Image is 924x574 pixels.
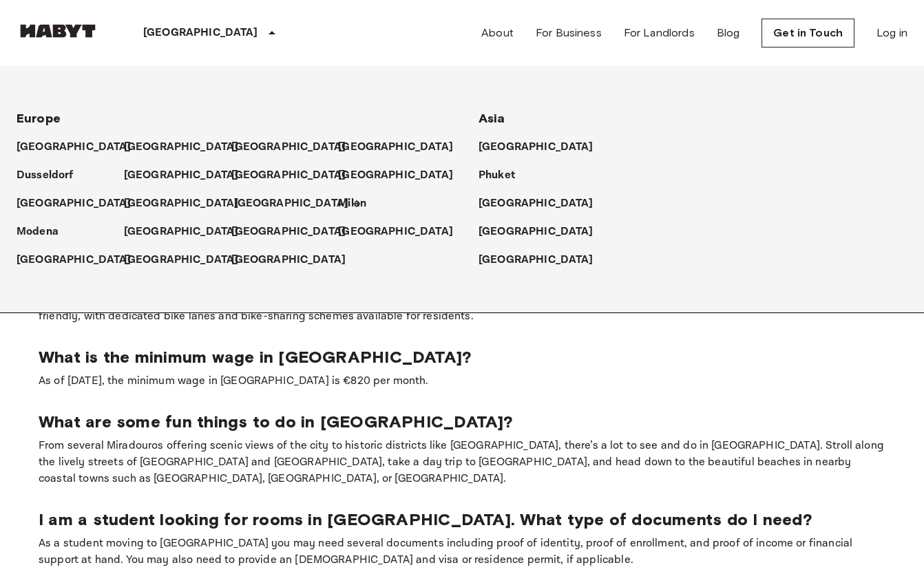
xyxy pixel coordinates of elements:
[536,25,602,41] a: For Business
[17,224,59,240] p: Modena
[124,224,253,240] a: [GEOGRAPHIC_DATA]
[479,111,505,126] span: Asia
[17,252,145,268] a: [GEOGRAPHIC_DATA]
[876,25,907,41] a: Log in
[231,252,360,268] a: [GEOGRAPHIC_DATA]
[338,224,453,240] p: [GEOGRAPHIC_DATA]
[231,224,360,240] a: [GEOGRAPHIC_DATA]
[479,167,515,184] p: Phuket
[479,195,607,212] a: [GEOGRAPHIC_DATA]
[17,111,61,126] span: Europe
[17,195,132,212] p: [GEOGRAPHIC_DATA]
[479,139,594,156] p: [GEOGRAPHIC_DATA]
[338,167,453,184] p: [GEOGRAPHIC_DATA]
[338,139,467,156] a: [GEOGRAPHIC_DATA]
[17,24,99,38] img: Habyt
[17,195,145,212] a: [GEOGRAPHIC_DATA]
[39,438,885,487] p: From several Miradouros offering scenic views of the city to historic districts like [GEOGRAPHIC_...
[124,195,239,212] p: [GEOGRAPHIC_DATA]
[338,167,467,184] a: [GEOGRAPHIC_DATA]
[338,139,453,156] p: [GEOGRAPHIC_DATA]
[234,195,349,212] p: [GEOGRAPHIC_DATA]
[231,139,346,156] p: [GEOGRAPHIC_DATA]
[17,252,132,268] p: [GEOGRAPHIC_DATA]
[624,25,695,41] a: For Landlords
[124,252,239,268] p: [GEOGRAPHIC_DATA]
[479,252,594,268] p: [GEOGRAPHIC_DATA]
[143,25,258,41] p: [GEOGRAPHIC_DATA]
[231,167,346,184] p: [GEOGRAPHIC_DATA]
[231,252,346,268] p: [GEOGRAPHIC_DATA]
[762,19,854,47] a: Get in Touch
[231,224,346,240] p: [GEOGRAPHIC_DATA]
[39,412,885,432] p: What are some fun things to do in [GEOGRAPHIC_DATA]?
[124,139,253,156] a: [GEOGRAPHIC_DATA]
[479,252,607,268] a: [GEOGRAPHIC_DATA]
[479,195,594,212] p: [GEOGRAPHIC_DATA]
[17,167,87,184] a: Dusseldorf
[39,535,885,568] p: As a student moving to [GEOGRAPHIC_DATA] you may need several documents including proof of identi...
[231,139,360,156] a: [GEOGRAPHIC_DATA]
[39,347,885,368] p: What is the minimum wage in [GEOGRAPHIC_DATA]?
[479,139,607,156] a: [GEOGRAPHIC_DATA]
[479,224,594,240] p: [GEOGRAPHIC_DATA]
[17,139,132,156] p: [GEOGRAPHIC_DATA]
[231,167,360,184] a: [GEOGRAPHIC_DATA]
[124,167,239,184] p: [GEOGRAPHIC_DATA]
[17,224,72,240] a: Modena
[124,167,253,184] a: [GEOGRAPHIC_DATA]
[39,373,885,390] p: As of [DATE], the minimum wage in [GEOGRAPHIC_DATA] is €820 per month.
[481,25,514,41] a: About
[234,195,363,212] a: [GEOGRAPHIC_DATA]
[39,509,885,530] p: I am a student looking for rooms in [GEOGRAPHIC_DATA]. What type of documents do I need?
[124,224,239,240] p: [GEOGRAPHIC_DATA]
[17,139,145,156] a: [GEOGRAPHIC_DATA]
[124,195,253,212] a: [GEOGRAPHIC_DATA]
[124,252,253,268] a: [GEOGRAPHIC_DATA]
[717,25,740,41] a: Blog
[124,139,239,156] p: [GEOGRAPHIC_DATA]
[479,224,607,240] a: [GEOGRAPHIC_DATA]
[479,167,529,184] a: Phuket
[17,167,74,184] p: Dusseldorf
[338,224,467,240] a: [GEOGRAPHIC_DATA]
